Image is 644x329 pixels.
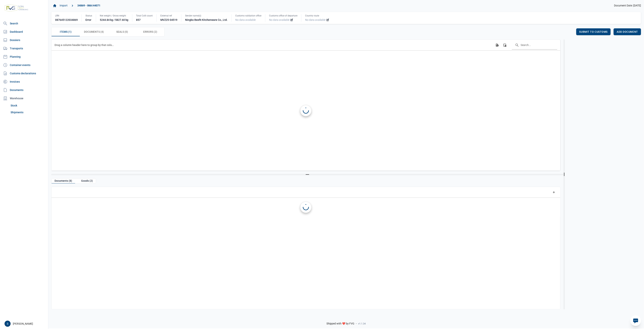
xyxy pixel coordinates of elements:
span: Document Date: [DATE] [614,4,641,7]
div: Submit to customs [576,28,611,35]
a: Stock [9,102,47,109]
div: Goods (2) [78,178,96,184]
a: Dossiers [2,36,47,44]
a: Dashboard [2,28,47,36]
div: Sender name(s) [185,14,228,17]
span: No data available [269,18,289,22]
div: 5244.84 kg / 5827.60 kg [100,18,128,22]
span: Seals (0) [116,29,128,34]
a: Planning [2,53,47,61]
a: Shipments [9,109,47,116]
div: Total Colli count [136,14,153,17]
input: Search in the data grid [512,40,557,50]
span: v1.1.34 [358,322,366,325]
span: Shipped with ❤️ by FVG [327,322,355,325]
div: Export all data to Excel [494,42,500,48]
a: Invoices [2,78,47,85]
span: No data available [305,18,325,22]
span: Items (1) [60,29,72,34]
span: Add document [617,30,638,33]
div: MVZ25-04519 [160,18,177,22]
span: Documents (4) [84,29,104,34]
div: Country route [305,14,329,17]
div: Split bar [51,174,563,175]
div: Documents (8) [52,178,75,184]
span: Errors (2) [143,29,157,34]
div: 857 [136,18,153,22]
a: Search [2,20,47,27]
span: - [356,322,357,325]
a: Import [58,2,69,9]
div: Split bar [563,40,565,309]
div: Column Chooser [501,42,508,48]
div: Drag a column header here to group by that column [55,42,115,48]
a: Transports [2,45,47,52]
span: Submit to customs [579,30,608,33]
div: Add a row [550,189,557,196]
div: Customs validation office [235,14,261,17]
div: Loading... [303,204,309,210]
div: Ningbo Beefit Kitchenware Co., Ltd. [185,18,228,22]
div: [PERSON_NAME] [5,321,46,327]
a: Customs declarations [2,70,47,77]
div: LRN [55,14,78,17]
div: Data grid toolbar [55,40,557,50]
img: FVG - Global freight forwarding [3,3,30,13]
a: Container events [2,61,47,69]
div: External ref [160,14,177,17]
div: Net weight / Gross weight [100,14,128,17]
a: Documents [2,86,47,94]
button: S [5,321,11,327]
div: Customs office of departure [269,14,297,17]
div: Status [85,14,92,17]
div: 087645122034869 [55,18,78,22]
a: 34869 - IMA H4071 [76,2,102,9]
div: Loading... [303,108,309,114]
div: Data grid toolbar [55,187,557,197]
span: No data available [235,18,256,21]
div: Warehouse [2,95,47,102]
div: Error [85,18,92,22]
div: Add document [614,28,641,35]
